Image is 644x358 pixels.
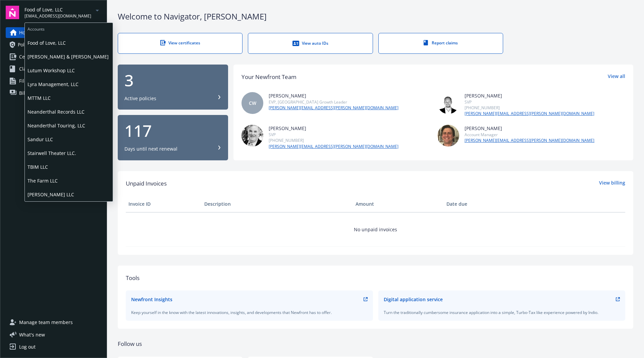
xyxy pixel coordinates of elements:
div: 117 [124,123,221,139]
div: Digital application service [384,296,443,303]
span: Policies [18,39,35,50]
span: Files [19,76,29,86]
span: TBIM LLC [28,160,110,174]
div: [PERSON_NAME] [269,125,398,132]
img: photo [437,125,459,147]
a: View certificates [118,33,243,54]
span: Claims [19,64,34,74]
span: [EMAIL_ADDRESS][DOMAIN_NAME] [24,13,91,19]
span: Food of Love, LLC [24,6,91,13]
a: [PERSON_NAME][EMAIL_ADDRESS][PERSON_NAME][DOMAIN_NAME] [269,144,398,150]
button: 117Days until next renewal [118,115,228,160]
img: photo [437,92,459,114]
div: Your Newfront Team [241,73,297,81]
a: Claims [6,64,101,74]
div: Turn the traditionally cumbersome insurance application into a simple, Turbo-Tax like experience ... [384,310,620,315]
div: Welcome to Navigator , [PERSON_NAME] [118,11,633,22]
span: Lutum Workshop LLC [28,64,110,77]
span: Stairwell Theater LLC. [28,146,110,160]
img: navigator-logo.svg [6,6,19,19]
div: View auto IDs [262,40,359,47]
span: Lyra Management, LLC [28,77,110,91]
span: What ' s new [19,331,45,338]
div: Account Manager [465,132,594,137]
th: Description [202,196,353,212]
div: [PERSON_NAME] [465,125,594,132]
div: Tools [126,274,625,282]
th: Invoice ID [126,196,202,212]
a: [PERSON_NAME][EMAIL_ADDRESS][PERSON_NAME][DOMAIN_NAME] [465,137,594,144]
div: SVP [465,99,594,105]
span: Accounts [25,23,113,33]
a: Policies [6,39,101,50]
div: Keep yourself in the know with the latest innovations, insights, and developments that Newfront h... [131,310,368,315]
span: Home [19,27,32,38]
div: 3 [124,72,221,88]
span: The Farm LLC [28,174,110,188]
span: Billing [19,88,33,98]
a: [PERSON_NAME][EMAIL_ADDRESS][PERSON_NAME][DOMAIN_NAME] [465,111,594,117]
div: View certificates [131,40,229,46]
span: Certificates [19,51,44,62]
span: Unpaid Invoices [126,179,167,188]
th: Date due [444,196,520,212]
div: EVP, [GEOGRAPHIC_DATA] Growth Leader [269,99,398,105]
a: Report claims [378,33,503,54]
a: View billing [599,179,625,188]
div: Active policies [124,95,156,102]
div: Log out [19,342,36,352]
a: Certificates [6,51,101,62]
a: [PERSON_NAME][EMAIL_ADDRESS][PERSON_NAME][DOMAIN_NAME] [269,105,398,111]
span: CW [249,100,256,107]
a: View all [608,73,625,81]
span: Neanderthal Records LLC [28,105,110,119]
div: Report claims [392,40,489,46]
span: Food of Love, LLC [28,36,110,50]
th: Amount [353,196,444,212]
a: Home [6,27,101,38]
a: Files [6,76,101,86]
div: [PERSON_NAME] [269,92,398,99]
div: [PHONE_NUMBER] [465,105,594,111]
button: 3Active policies [118,65,228,110]
td: No unpaid invoices [126,212,625,246]
a: Billing [6,88,101,98]
span: [PERSON_NAME] LLC [28,188,110,201]
div: [PHONE_NUMBER] [269,137,398,143]
a: arrowDropDown [93,6,101,14]
span: Sandur LLC [28,132,110,146]
span: MTTM LLC [28,91,110,105]
a: View auto IDs [248,33,373,54]
a: Manage team members [6,317,101,328]
span: [PERSON_NAME] & [PERSON_NAME] [28,50,110,64]
div: Newfront Insights [131,296,172,303]
div: [PERSON_NAME] [465,92,594,99]
button: What's new [6,331,56,338]
div: SVP [269,132,398,137]
button: Food of Love, LLC[EMAIL_ADDRESS][DOMAIN_NAME]arrowDropDown [24,6,101,19]
img: photo [241,125,263,147]
div: Days until next renewal [124,146,177,152]
span: Neanderthal Touring, LLC [28,119,110,132]
span: Manage team members [19,317,73,328]
div: Follow us [118,340,633,348]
